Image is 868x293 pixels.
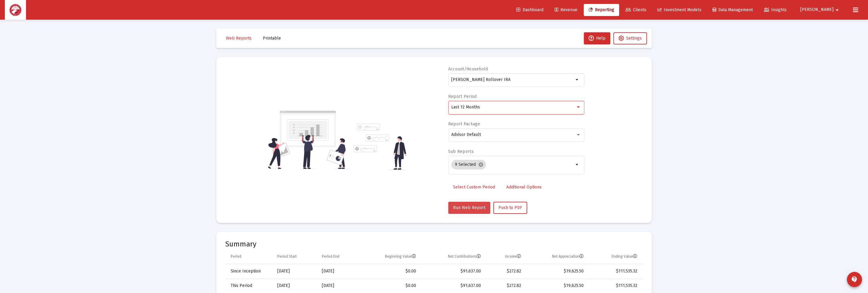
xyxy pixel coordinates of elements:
a: Revenue [550,4,582,16]
td: Column Beginning Value [360,250,420,264]
div: Ending Value [612,254,637,259]
td: Column Income [485,250,525,264]
label: Account/Household [448,66,488,72]
mat-icon: arrow_drop_down [574,76,581,83]
td: $111,535.32 [588,279,643,293]
span: Settings [626,36,642,41]
a: Reporting [584,4,619,16]
td: Column Period Start [273,250,318,264]
button: Help [584,32,610,44]
div: Period End [322,254,339,259]
span: Help [589,36,605,41]
div: Net Appreciation [552,254,584,259]
span: Investment Models [658,7,701,12]
span: Reporting [589,7,614,12]
td: $91,637.00 [420,279,485,293]
td: $0.00 [360,264,420,279]
span: Last 12 Months [451,105,480,110]
mat-icon: arrow_drop_down [574,161,581,168]
button: Push to PDF [493,202,527,214]
span: Web Reports [226,36,252,41]
img: reporting [267,110,350,170]
img: reporting-alt [354,124,406,170]
div: Beginning Value [385,254,416,259]
a: Dashboard [511,4,548,16]
button: Settings [613,32,647,44]
td: Column Net Appreciation [525,250,588,264]
div: Net Contributions [448,254,481,259]
img: Dashboard [9,4,21,16]
button: Web Reports [221,32,256,44]
span: Revenue [555,7,577,12]
mat-chip-list: Selection [451,159,574,171]
span: Data Management [713,7,753,12]
mat-chip: 9 Selected [451,160,486,169]
button: [PERSON_NAME] [793,4,848,16]
td: $272.82 [485,279,525,293]
button: Printable [258,32,286,44]
span: Additional Options [506,185,542,190]
span: Dashboard [516,7,543,12]
td: $91,637.00 [420,264,485,279]
td: Column Net Contributions [420,250,485,264]
div: Period Start [277,254,297,259]
button: Run Web Report [448,202,490,214]
div: [DATE] [277,268,313,274]
mat-icon: contact_support [851,276,858,283]
mat-icon: cancel [478,162,484,167]
mat-card-title: Summary [225,241,643,247]
div: [DATE] [322,283,355,289]
a: Insights [759,4,791,16]
span: Select Custom Period [453,185,495,190]
td: This Period [225,279,273,293]
a: Clients [621,4,651,16]
a: Investment Models [653,4,706,16]
span: Run Web Report [453,205,485,210]
label: Report Package [448,121,480,127]
td: Since Inception [225,264,273,279]
td: $19,625.50 [525,279,588,293]
div: Period [231,254,241,259]
td: $19,625.50 [525,264,588,279]
div: [DATE] [322,268,355,274]
div: Income [505,254,521,259]
span: Push to PDF [498,205,522,210]
span: [PERSON_NAME] [800,7,834,12]
label: Report Period [448,94,477,99]
td: Column Period End [318,250,360,264]
td: Column Ending Value [588,250,643,264]
label: Sub Reports [448,149,474,154]
div: [DATE] [277,283,313,289]
span: Advisor Default [451,132,481,137]
mat-icon: arrow_drop_down [834,4,841,16]
span: Printable [263,36,281,41]
td: $0.00 [360,279,420,293]
input: Search or select an account or household [451,77,574,82]
span: Insights [764,7,787,12]
td: Column Period [225,250,273,264]
a: Data Management [708,4,758,16]
td: $111,535.32 [588,264,643,279]
span: Clients [625,7,646,12]
td: $272.82 [485,264,525,279]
